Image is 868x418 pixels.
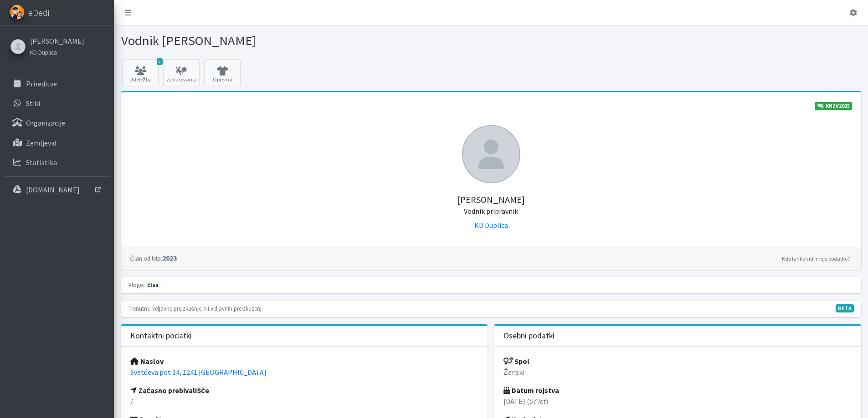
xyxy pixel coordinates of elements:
p: [DOMAIN_NAME] [26,185,80,194]
em: 57 let [529,397,546,406]
h5: [PERSON_NAME] [130,183,852,216]
small: KD Duplica [30,49,57,56]
a: 6 Udeležba [122,59,159,86]
a: Stiki [4,94,110,112]
strong: 2023 [130,253,177,262]
a: [PERSON_NAME] [30,35,84,46]
a: KD Duplica [474,221,508,230]
small: Trenutno veljavne preizkušnje: [128,305,203,312]
strong: Naslov [130,357,164,366]
span: V fazi razvoja [836,304,854,312]
a: [DOMAIN_NAME] [4,181,110,199]
h3: Osebni podatki [503,331,555,341]
a: Organizacije [4,114,110,132]
p: Organizacije [26,118,65,127]
a: Zavarovanja [163,59,200,86]
small: Vloge: [128,281,144,288]
a: Kdo lahko vidi moje podatke? [780,253,852,264]
h1: Vodnik [PERSON_NAME] [121,33,488,49]
span: član [145,281,161,289]
p: Statistika [26,158,57,167]
a: Zemljevid [4,134,110,152]
a: KD Duplica [30,46,84,57]
a: Svetčeva pot 14, 1241 [GEOGRAPHIC_DATA] [130,368,267,377]
small: Vodnik pripravnik [464,206,518,216]
strong: Začasno prebivališče [130,386,210,395]
small: Član od leta: [130,255,162,262]
strong: Datum rojstva [503,386,559,395]
img: eDedi [10,5,25,20]
p: Zemljevid [26,138,56,147]
small: Ni veljavnih preizkušenj [204,305,262,312]
a: Prireditve [4,75,110,93]
a: KNZV2025 [815,102,852,110]
a: Statistika [4,153,110,171]
p: [DATE] ( ) [503,396,852,407]
p: Ženski [503,367,852,378]
p: Stiki [26,99,40,108]
strong: Spol [503,357,529,366]
span: 6 [157,58,163,65]
h3: Kontaktni podatki [130,331,192,341]
p: Prireditve [26,79,57,88]
p: / [130,396,479,407]
span: eDedi [28,6,49,20]
a: Oprema [204,59,241,86]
